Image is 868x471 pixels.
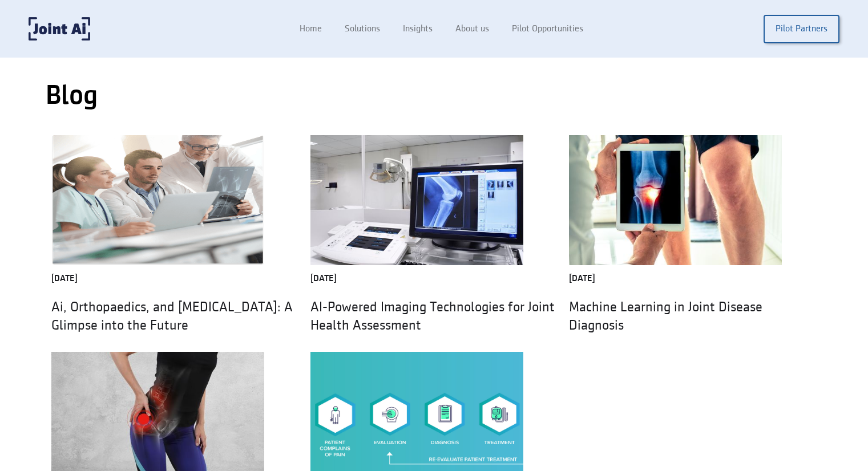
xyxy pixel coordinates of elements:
[51,293,299,340] a: Ai, Orthopaedics, and [MEDICAL_DATA]: A Glimpse into the Future
[288,18,333,40] a: Home
[764,15,839,43] a: Pilot Partners
[51,298,299,335] h4: Ai, Orthopaedics, and [MEDICAL_DATA]: A Glimpse into the Future
[46,80,98,112] h1: Blog
[569,298,817,335] h4: Machine Learning in Joint Disease Diagnosis
[310,298,558,335] h4: AI-Powered Imaging Technologies for Joint Health Assessment
[51,271,299,287] h6: [DATE]
[391,18,444,40] a: Insights
[29,17,90,40] a: home
[333,18,391,40] a: Solutions
[444,18,500,40] a: About us
[310,293,558,340] a: AI-Powered Imaging Technologies for Joint Health Assessment
[569,293,817,340] a: Machine Learning in Joint Disease Diagnosis
[500,18,595,40] a: Pilot Opportunities
[569,271,817,287] h6: [DATE]
[310,271,558,287] h6: [DATE]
